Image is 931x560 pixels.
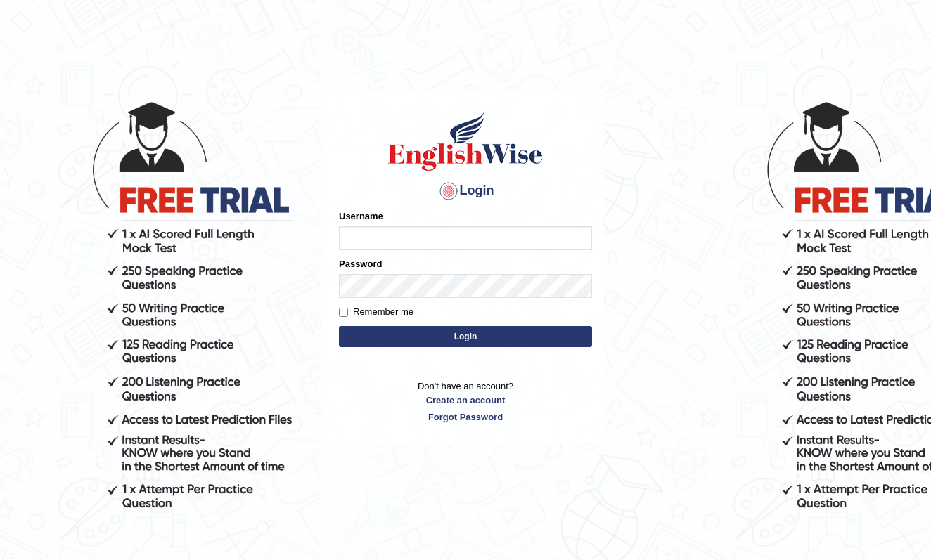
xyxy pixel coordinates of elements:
[339,410,592,424] a: Forgot Password
[339,257,382,271] label: Password
[339,379,592,423] p: Don't have an account?
[339,180,592,202] h4: Login
[339,393,592,407] a: Create an account
[385,110,546,173] img: Logo of English Wise sign in for intelligent practice with AI
[339,326,592,347] button: Login
[339,308,348,317] input: Remember me
[339,209,383,223] label: Username
[339,305,413,319] label: Remember me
